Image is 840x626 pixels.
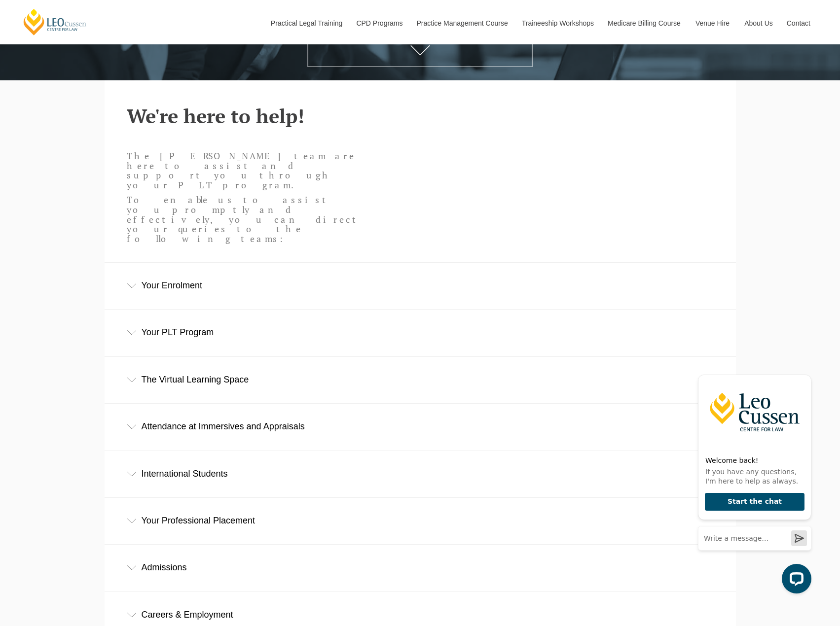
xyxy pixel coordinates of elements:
[105,545,736,591] div: Admissions
[514,2,600,44] a: Traineeship Workshops
[105,263,736,309] div: Your Enrolment
[105,498,736,544] div: Your Professional Placement
[737,2,779,44] a: About Us
[22,8,88,36] a: [PERSON_NAME] Centre for Law
[349,2,409,44] a: CPD Programs
[105,310,736,355] div: Your PLT Program
[105,451,736,497] div: International Students
[600,2,688,44] a: Medicare Billing Course
[688,2,737,44] a: Venue Hire
[690,356,815,601] iframe: LiveChat chat widget
[105,357,736,403] div: The Virtual Learning Space
[409,2,514,44] a: Practice Management Course
[127,195,363,244] p: To enable us to assist you promptly and effectively, you can direct your queries to the following...
[127,151,363,190] p: The [PERSON_NAME] team are here to assist and support you through your PLT program.
[127,105,714,127] h2: We're here to help!
[105,404,736,450] div: Attendance at Immersives and Appraisals
[263,2,349,44] a: Practical Legal Training
[779,2,818,44] a: Contact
